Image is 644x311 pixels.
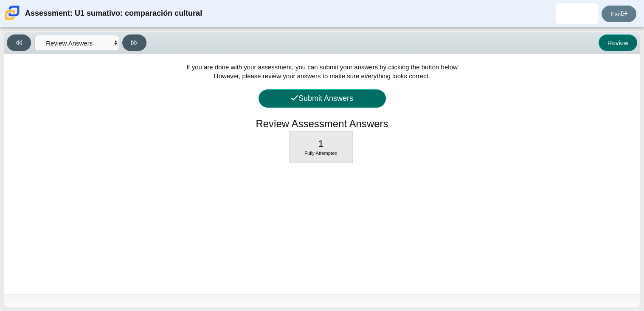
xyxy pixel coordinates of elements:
[259,89,386,108] button: Submit Answers
[599,34,637,51] button: Review
[25,3,202,24] div: Assessment: U1 sumativo: comparación cultural
[186,63,458,80] span: If you are done with your assessment, you can submit your answers by clicking the button below Ho...
[304,151,337,156] span: Fully Attempted
[3,4,21,22] img: Carmen School of Science & Technology
[318,138,324,149] span: 1
[602,6,636,22] a: Exit
[256,117,388,131] h1: Review Assessment Answers
[570,7,584,20] img: jayren.pedrazamont.Hj75Q3
[3,16,21,23] a: Carmen School of Science & Technology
